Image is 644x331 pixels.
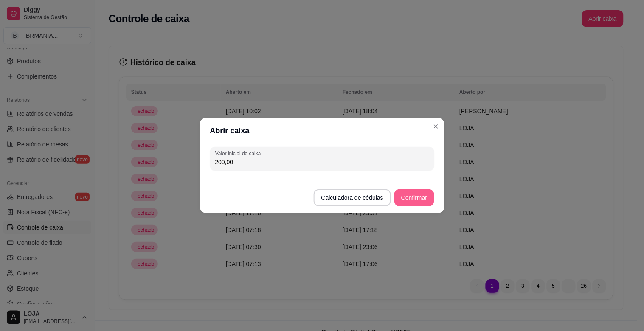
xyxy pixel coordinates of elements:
[429,120,443,133] button: Close
[215,158,429,166] input: Valor inicial do caixa
[200,118,444,143] header: Abrir caixa
[314,189,391,206] button: Calculadora de cédulas
[215,150,264,157] label: Valor inicial do caixa
[394,189,434,206] button: Confirmar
